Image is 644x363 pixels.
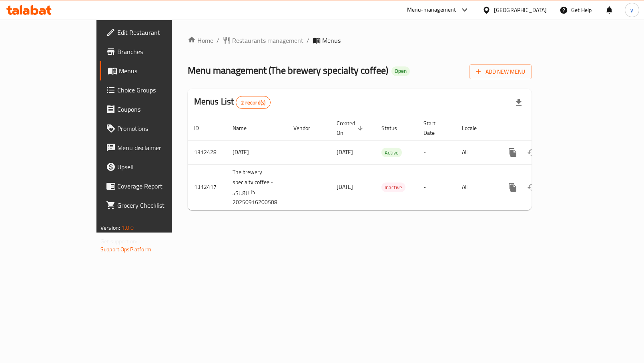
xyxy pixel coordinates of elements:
div: Total records count [236,96,271,109]
button: Add New Menu [469,64,532,79]
button: Change Status [522,178,542,197]
span: Grocery Checklist [117,201,198,210]
span: Inactive [381,183,405,192]
a: Menu disclaimer [100,138,204,157]
span: Menu disclaimer [117,143,198,152]
span: [DATE] [337,147,353,157]
span: Choice Groups [117,85,198,95]
span: Edit Restaurant [117,28,198,37]
span: Status [381,123,407,133]
div: Inactive [381,183,405,192]
span: Upsell [117,162,198,172]
td: 1312428 [188,140,226,164]
a: Branches [100,42,204,61]
span: Created On [337,118,365,138]
a: Support.OpsPlatform [100,244,151,255]
td: All [455,164,497,210]
th: Actions [497,116,586,140]
li: / [307,36,309,45]
a: Promotions [100,119,204,138]
a: Grocery Checklist [100,196,204,215]
button: Change Status [522,143,542,162]
div: Menu-management [407,5,456,15]
div: Export file [509,93,528,112]
span: 2 record(s) [236,99,270,106]
li: / [217,36,219,45]
span: Get support on: [100,236,137,247]
a: Coverage Report [100,176,204,196]
a: Restaurants management [223,36,303,45]
span: Menus [119,66,198,76]
span: Menu management ( The brewery specialty coffee ) [188,61,388,79]
span: Name [233,123,257,133]
span: Vendor [293,123,321,133]
span: Add New Menu [476,67,525,77]
div: Open [391,66,410,76]
span: 1.0.0 [121,223,134,233]
span: Version: [100,223,120,233]
a: Coupons [100,100,204,119]
td: 1312417 [188,164,226,210]
span: Locale [462,123,487,133]
span: [DATE] [337,182,353,192]
span: Coverage Report [117,181,198,191]
div: Active [381,148,402,157]
a: Choice Groups [100,80,204,100]
td: All [455,140,497,164]
div: [GEOGRAPHIC_DATA] [494,6,547,14]
span: Open [391,68,410,74]
span: ID [194,123,209,133]
button: more [503,178,522,197]
a: Upsell [100,157,204,176]
td: - [417,140,455,164]
td: The brewery specialty coffee - ذا برويري, 20250916200508 [226,164,287,210]
span: Branches [117,47,198,56]
button: more [503,143,522,162]
nav: breadcrumb [188,36,532,45]
table: enhanced table [188,116,586,210]
td: [DATE] [226,140,287,164]
a: Menus [100,61,204,80]
span: Active [381,148,402,157]
a: Edit Restaurant [100,23,204,42]
td: - [417,164,455,210]
h2: Menus List [194,96,271,109]
span: Start Date [423,118,446,138]
span: Promotions [117,124,198,133]
span: Coupons [117,104,198,114]
span: y [630,6,633,14]
span: Menus [322,36,341,45]
span: Restaurants management [232,36,303,45]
